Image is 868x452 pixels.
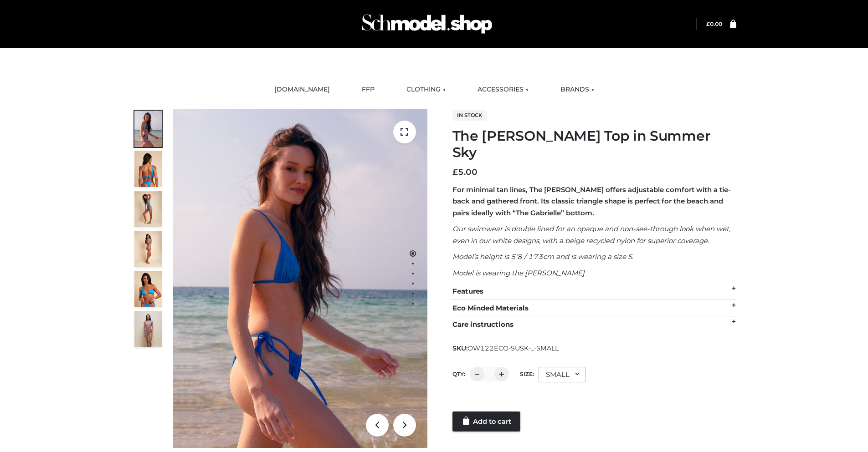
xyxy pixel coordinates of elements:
[554,80,601,100] a: BRANDS
[539,367,586,382] div: SMALL
[134,151,162,187] img: 5.Alex-top_CN-1-1_1-1.jpg
[452,283,736,300] div: Features
[452,269,585,277] em: Model is wearing the [PERSON_NAME]
[400,80,452,100] a: CLOTHING
[134,271,162,307] img: 2.Alex-top_CN-1-1-2.jpg
[134,111,162,147] img: 1.Alex-top_SS-1_4464b1e7-c2c9-4e4b-a62c-58381cd673c0-1.jpg
[452,316,736,333] div: Care instructions
[267,80,337,100] a: [DOMAIN_NAME]
[471,80,535,100] a: ACCESSORIES
[173,109,427,448] img: 1.Alex-top_SS-1_4464b1e7-c2c9-4e4b-a62c-58381cd673c0 (1)
[452,185,731,217] strong: For minimal tan lines, The [PERSON_NAME] offers adjustable comfort with a tie-back and gathered f...
[452,343,560,354] span: SKU:
[359,6,495,42] img: Schmodel Admin 964
[452,252,633,261] em: Model’s height is 5’8 / 173cm and is wearing a size S.
[452,110,487,121] span: In stock
[134,191,162,227] img: 4.Alex-top_CN-1-1-2.jpg
[452,224,730,245] em: Our swimwear is double lined for an opaque and non-see-through look when wet, even in our white d...
[706,20,722,27] a: £0.00
[520,371,534,377] label: Size:
[452,411,520,432] a: Add to cart
[467,344,559,352] span: OW122ECO-SUSK-_-SMALL
[452,167,478,177] bdi: 5.00
[452,167,458,177] span: £
[355,80,381,100] a: FFP
[706,20,722,27] bdi: 0.00
[452,128,736,161] h1: The [PERSON_NAME] Top in Summer Sky
[134,231,162,267] img: 3.Alex-top_CN-1-1-2.jpg
[452,371,465,377] label: QTY:
[452,300,736,317] div: Eco Minded Materials
[706,20,710,27] span: £
[134,311,162,347] img: SSVC.jpg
